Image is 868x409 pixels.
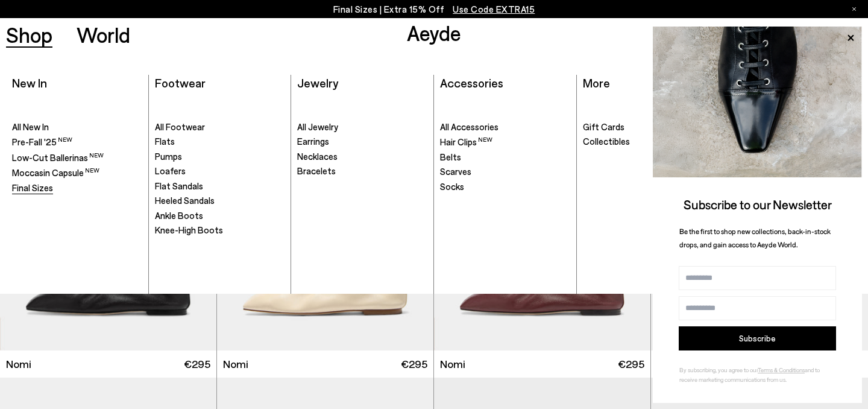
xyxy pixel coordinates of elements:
[297,165,336,176] span: Bracelets
[155,75,206,90] a: Footwear
[217,350,433,378] a: Nomi €295
[12,182,142,194] a: Final Sizes
[6,357,31,372] span: Nomi
[77,24,130,45] a: World
[12,167,99,178] span: Moccasin Capsule
[407,20,461,45] a: Aeyde
[653,27,862,177] img: ca3f721fb6ff708a270709c41d776025.jpg
[155,195,285,207] a: Heeled Sandals
[155,210,285,222] a: Ankle Boots
[440,121,570,133] a: All Accessories
[297,165,427,177] a: Bracelets
[440,151,570,163] a: Belts
[583,136,714,148] a: Collectibles
[297,121,427,133] a: All Jewelry
[155,151,182,162] span: Pumps
[758,366,805,373] a: Terms & Conditions
[583,121,714,133] a: Gift Cards
[155,180,285,192] a: Flat Sandals
[440,166,570,178] a: Scarves
[12,166,142,179] a: Moccasin Capsule
[297,121,338,132] span: All Jewelry
[401,357,427,372] span: €295
[155,180,203,191] span: Flat Sandals
[155,210,203,221] span: Ankle Boots
[440,357,465,372] span: Nomi
[12,75,47,90] a: New In
[297,136,427,148] a: Earrings
[440,166,471,177] span: Scarves
[155,121,205,132] span: All Footwear
[155,136,175,147] span: Flats
[297,75,338,90] a: Jewelry
[583,121,624,132] span: Gift Cards
[583,75,610,90] a: More
[12,151,142,164] a: Low-Cut Ballerinas
[223,357,248,372] span: Nomi
[184,357,210,372] span: €295
[155,165,285,177] a: Loafers
[155,151,285,163] a: Pumps
[297,151,427,163] a: Necklaces
[440,181,570,193] a: Socks
[434,350,650,378] a: Nomi €295
[155,224,285,236] a: Knee-High Boots
[12,136,142,148] a: Pre-Fall '25
[618,357,644,372] span: €295
[155,136,285,148] a: Flats
[440,151,461,162] span: Belts
[440,181,464,192] span: Socks
[297,136,329,147] span: Earrings
[679,326,836,350] button: Subscribe
[155,195,215,206] span: Heeled Sandals
[155,121,285,133] a: All Footwear
[12,182,53,193] span: Final Sizes
[12,152,104,163] span: Low-Cut Ballerinas
[6,24,52,45] a: Shop
[12,121,142,133] a: All New In
[651,350,868,378] a: Narissa €345
[12,121,49,132] span: All New In
[453,4,535,14] span: Navigate to /collections/ss25-final-sizes
[684,197,832,212] span: Subscribe to our Newsletter
[333,2,535,17] p: Final Sizes | Extra 15% Off
[679,366,758,373] span: By subscribing, you agree to our
[12,136,72,147] span: Pre-Fall '25
[297,151,338,162] span: Necklaces
[440,136,570,148] a: Hair Clips
[583,136,630,147] span: Collectibles
[440,75,503,90] a: Accessories
[155,224,223,235] span: Knee-High Boots
[679,227,831,249] span: Be the first to shop new collections, back-in-stock drops, and gain access to Aeyde World.
[440,136,492,147] span: Hair Clips
[440,121,498,132] span: All Accessories
[155,165,186,176] span: Loafers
